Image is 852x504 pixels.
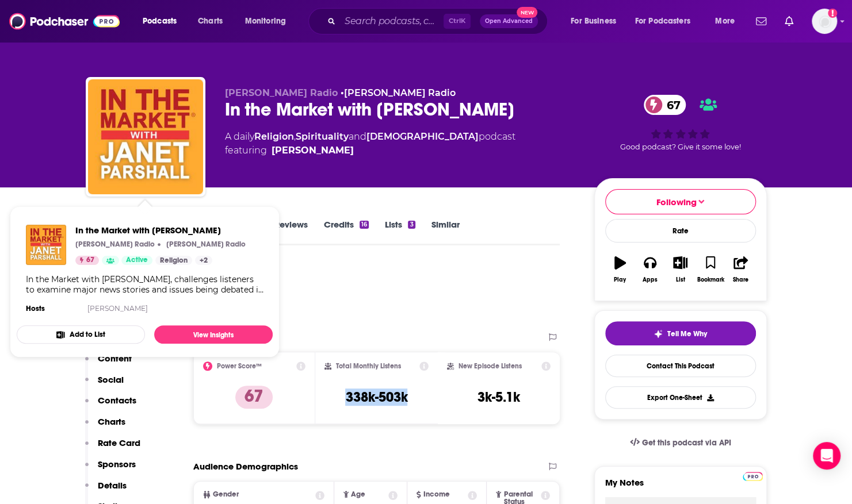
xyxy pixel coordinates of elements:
[743,470,763,481] a: Pro website
[193,461,298,472] h2: Audience Demographics
[237,12,301,30] button: open menu
[605,321,756,345] button: tell me why sparkleTell Me Why
[75,240,155,249] p: [PERSON_NAME] Radio
[667,329,707,338] span: Tell Me Why
[751,11,771,31] a: Show notifications dropdown
[98,437,140,448] p: Rate Card
[594,87,767,159] div: 67Good podcast? Give it some love!
[26,274,263,295] div: In the Market with [PERSON_NAME], challenges listeners to examine major news stories and issues b...
[85,416,125,437] button: Charts
[605,477,756,497] label: My Notes
[294,131,296,142] span: ,
[360,221,369,229] div: 16
[828,9,837,18] svg: Add a profile image
[366,131,479,142] a: [DEMOGRAPHIC_DATA]
[517,7,537,18] span: New
[665,249,695,290] button: List
[195,256,212,265] a: +2
[85,459,136,480] button: Sponsors
[349,131,366,142] span: and
[213,491,239,498] span: Gender
[254,131,294,142] a: Religion
[85,374,124,395] button: Social
[135,12,192,30] button: open menu
[17,325,145,344] button: Add to List
[324,219,369,245] a: Credits16
[733,276,748,283] div: Share
[813,442,840,470] div: Open Intercom Messenger
[98,395,136,406] p: Contacts
[319,8,559,34] div: Search podcasts, credits, & more...
[715,13,735,29] span: More
[85,395,136,416] button: Contacts
[345,388,407,406] h3: 338k-503k
[780,11,798,31] a: Show notifications dropdown
[26,225,66,265] img: In the Market with Janet Parshall
[655,95,686,115] span: 67
[166,240,246,249] p: [PERSON_NAME] Radio
[628,12,707,30] button: open menu
[605,189,756,214] button: Following
[198,13,223,29] span: Charts
[154,325,273,344] a: View Insights
[605,249,635,290] button: Play
[340,12,444,30] input: Search podcasts, credits, & more...
[98,374,124,385] p: Social
[725,249,755,290] button: Share
[225,87,338,98] span: [PERSON_NAME] Radio
[654,329,663,338] img: tell me why sparkle
[621,429,740,457] a: Get this podcast via API
[444,14,471,29] span: Ctrl K
[272,144,354,157] a: Janet Parshall
[620,143,741,151] span: Good podcast? Give it some love!
[26,304,45,313] h4: Hosts
[245,13,286,29] span: Monitoring
[126,255,148,266] span: Active
[87,304,148,313] a: [PERSON_NAME]
[75,225,246,236] span: In the Market with [PERSON_NAME]
[635,13,690,29] span: For Podcasters
[163,240,246,249] a: [PERSON_NAME] Radio
[9,10,120,32] img: Podchaser - Follow, Share and Rate Podcasts
[812,9,837,34] span: Logged in as ShellB
[812,9,837,34] img: User Profile
[274,219,308,245] a: Reviews
[98,459,136,470] p: Sponsors
[143,13,177,29] span: Podcasts
[98,480,127,491] p: Details
[408,221,415,229] div: 3
[605,219,756,243] div: Rate
[812,9,837,34] button: Show profile menu
[485,18,533,24] span: Open Advanced
[676,276,685,283] div: List
[696,249,725,290] button: Bookmark
[86,255,94,266] span: 67
[697,276,724,283] div: Bookmark
[743,472,763,481] img: Podchaser Pro
[480,14,538,28] button: Open AdvancedNew
[85,480,127,501] button: Details
[75,256,99,265] a: 67
[563,12,631,30] button: open menu
[459,362,522,370] h2: New Episode Listens
[336,362,401,370] h2: Total Monthly Listens
[85,437,140,459] button: Rate Card
[656,197,697,207] span: Following
[296,131,349,142] a: Spirituality
[121,256,152,265] a: Active
[385,219,415,245] a: Lists3
[344,87,456,98] a: [PERSON_NAME] Radio
[88,79,203,194] img: In the Market with Janet Parshall
[431,219,460,245] a: Similar
[351,491,365,498] span: Age
[635,249,665,290] button: Apps
[423,491,450,498] span: Income
[225,144,515,157] span: featuring
[614,276,626,283] div: Play
[190,12,230,30] a: Charts
[707,12,749,30] button: open menu
[605,386,756,409] button: Export One-Sheet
